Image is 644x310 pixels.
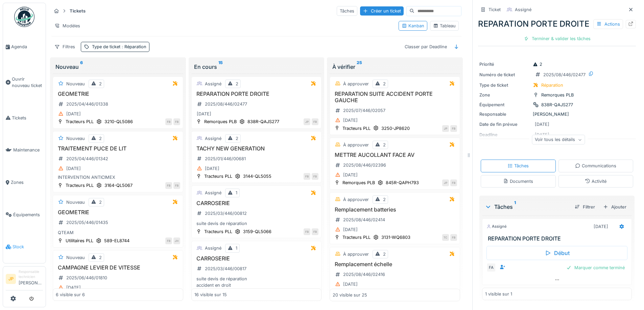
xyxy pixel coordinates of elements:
[205,210,247,217] div: 2025/03/446/00812
[66,275,107,281] div: 2025/06/446/01810
[3,31,46,63] a: Agenda
[357,63,362,71] sup: 25
[343,81,369,87] div: À approuver
[66,135,85,142] div: Nouveau
[11,44,43,50] span: Agenda
[532,135,585,145] div: Voir tous les détails
[104,118,133,125] div: 3210-QL5086
[205,135,221,142] div: Assigné
[332,63,457,71] div: À vérifier
[593,19,623,29] div: Actions
[66,165,81,172] div: [DATE]
[99,199,102,205] div: 2
[343,271,385,278] div: 2025/08/446/02416
[312,173,318,180] div: FB
[56,145,180,152] h3: TRAITEMENT PUCE DE LIT
[247,118,279,125] div: 838R-QAJS277
[442,125,449,132] div: JP
[3,199,46,231] a: Équipements
[66,81,85,87] div: Nouveau
[19,269,43,289] li: [PERSON_NAME]
[51,21,83,31] div: Modèles
[66,284,81,291] div: [DATE]
[486,246,627,260] div: Début
[205,165,219,172] div: [DATE]
[56,264,180,271] h3: CAMPAGNE LEVIER DE VITESSE
[99,254,102,261] div: 2
[104,237,129,244] div: 589-EL8744
[541,102,573,108] div: 838R-QAJS277
[485,203,569,211] div: Tâches
[66,101,108,107] div: 2025/04/446/01338
[205,81,221,87] div: Assigné
[343,196,369,203] div: À approuver
[13,147,43,153] span: Maintenance
[594,223,608,230] div: [DATE]
[450,125,457,132] div: FB
[56,291,85,298] div: 6 visible sur 6
[343,217,385,223] div: 2025/08/446/02414
[333,291,367,298] div: 20 visible sur 25
[479,92,530,98] div: Zone
[19,269,43,280] div: Responsable technicien
[433,23,456,29] div: Tableau
[442,234,449,241] div: TC
[535,121,549,128] div: [DATE]
[541,82,563,88] div: Réparation
[479,121,530,128] div: Date de fin prévue
[12,76,43,89] span: Ouvrir nouveau ticket
[173,237,180,244] div: JH
[343,281,358,287] div: [DATE]
[66,199,85,205] div: Nouveau
[479,82,530,88] div: Type de ticket
[3,231,46,263] a: Stock
[6,274,16,284] li: JP
[194,291,227,298] div: 16 visible sur 15
[194,200,319,206] h3: CARROSERIE
[442,179,449,186] div: JP
[205,190,221,196] div: Assigné
[120,44,146,49] span: : Réparation
[343,226,358,233] div: [DATE]
[243,228,271,235] div: 3159-QL5066
[383,251,386,257] div: 2
[383,81,386,87] div: 2
[450,234,457,241] div: FB
[165,237,172,244] div: FB
[11,179,43,186] span: Zones
[165,118,172,125] div: FB
[402,42,450,52] div: Classer par Deadline
[205,265,246,272] div: 2025/03/446/00817
[236,190,237,196] div: 1
[80,63,83,71] sup: 6
[479,61,530,67] div: Priorité
[204,228,232,235] div: Tracteurs PLL
[312,118,318,125] div: FB
[243,173,271,179] div: 3144-QL5055
[92,44,146,50] div: Type de ticket
[55,63,181,71] div: Nouveau
[521,34,593,43] div: Terminer & valider les tâches
[194,91,319,97] h3: REPARATION PORTE DROITE
[600,202,629,212] div: Ajouter
[205,101,247,107] div: 2025/08/446/02477
[386,179,419,186] div: 845R-QAPH793
[66,254,85,261] div: Nouveau
[333,206,457,213] h3: Remplacement batteries
[543,72,586,78] div: 2025/08/446/02477
[173,118,180,125] div: FB
[14,7,34,27] img: Badge_color-CXgf-gQk.svg
[165,182,172,189] div: FB
[572,202,598,212] div: Filtrer
[479,102,530,108] div: Équipement
[450,179,457,186] div: FB
[173,182,180,189] div: FB
[12,115,43,121] span: Tickets
[585,178,606,185] div: Activité
[3,102,46,134] a: Tickets
[67,8,88,14] strong: Tickets
[99,81,102,87] div: 2
[486,224,507,229] div: Assigné
[488,235,629,242] h3: REPARATION PORTE DROITE
[564,263,627,272] div: Marquer comme terminé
